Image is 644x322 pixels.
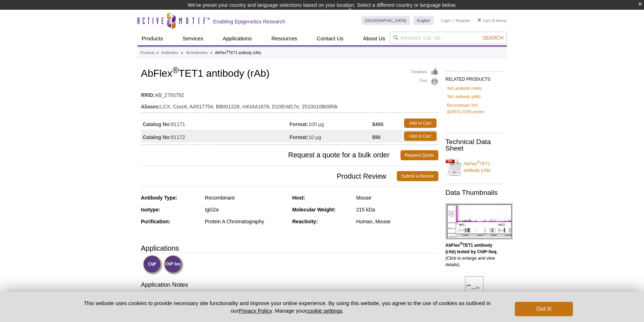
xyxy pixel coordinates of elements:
a: Print [411,78,438,86]
a: [GEOGRAPHIC_DATA] [362,16,410,25]
strong: Format: [290,134,308,140]
sup: ® [226,50,228,53]
span: Search [482,35,503,41]
p: (Click to enlarge and view details). [446,242,503,268]
strong: Reactivity: [292,219,318,224]
h1: AbFlex TET1 antibody (rAb) [141,68,438,80]
h3: Application Notes [141,281,438,291]
span: Request a quote for a bulk order [141,150,400,160]
strong: $90 [372,134,380,140]
img: AbFlex<sup>®</sup> TET1 antibody (rAb) tested by ChIP-Seq. [446,203,513,240]
strong: RRID: [141,92,155,98]
h2: RELATED PRODUCTS [446,71,503,84]
strong: Antibody Type: [141,195,178,201]
a: Add to Cart [404,118,437,128]
strong: $400 [372,121,383,128]
sup: ® [477,160,479,164]
td: 10 µg [290,130,372,143]
strong: Catalog No: [143,134,171,140]
a: Privacy Policy [238,308,272,314]
h2: Enabling Epigenetics Research [213,18,285,25]
li: (0 items) [478,16,507,25]
div: 215 kDa [356,206,438,213]
a: Add to Cart [404,131,437,141]
td: 100 µg [290,117,372,130]
td: LCX, Cxxc6, AA517754, BB001228, mKIAA1676, D10Ertd17e, 2510010B09Rik [141,99,438,111]
strong: Aliases: [141,103,161,110]
a: Register [456,18,470,23]
li: » [210,51,213,55]
strong: Format: [290,121,308,128]
strong: Catalog No: [143,121,171,128]
img: Your Cart [478,18,481,22]
a: Tet1 antibody (mAb) [447,85,482,91]
input: Keyword, Cat. No. [390,32,507,44]
li: AbFlex TET1 antibody (rAb) [215,51,261,55]
a: Products [137,32,167,45]
a: Recombinant Tet1 ([DATE]-2136) protein [447,102,502,115]
sup: ® [460,242,463,246]
td: 91172 [141,130,290,143]
strong: Molecular Weight: [292,207,336,213]
a: English [413,16,434,25]
a: Tet1 antibody (pAb) [447,93,481,100]
a: AbFlex®TET1 antibody (rAb) [446,156,503,178]
p: This website uses cookies to provide necessary site functionality and improve your online experie... [71,299,503,314]
button: cookie settings [306,308,342,314]
div: Mouse [356,194,438,201]
a: Resources [267,32,302,45]
button: Search [480,35,505,41]
strong: Isotype: [141,207,161,213]
b: AbFlex TET1 antibody (rAb) tested by ChIP-Seq. [446,243,498,254]
a: Feedback [411,68,438,76]
a: Cart [478,18,490,23]
a: Submit a Review [397,171,438,181]
h3: Applications [141,243,438,254]
span: Product Review [141,171,397,181]
a: Contact Us [312,32,348,45]
img: Change Here [348,5,367,22]
sup: ® [172,66,179,75]
td: AB_2793792 [141,88,438,99]
li: » [157,51,159,55]
img: ChIP Validated [143,255,163,275]
div: Human, Mouse [356,218,438,225]
div: Recombinant [205,194,287,201]
a: Products [141,50,155,56]
div: IgG2a [205,206,287,213]
strong: Host: [292,195,305,201]
li: » [181,51,183,55]
strong: Purification: [141,219,171,224]
h2: Data Thumbnails [446,189,503,196]
a: Login [441,18,451,23]
a: All Antibodies [186,50,207,56]
button: Got it! [515,302,573,316]
a: Antibodies [161,50,178,56]
td: 91171 [141,117,290,130]
a: Services [178,32,208,45]
img: ChIP-Seq Validated [164,255,184,275]
a: Request Quote [400,150,438,160]
a: Applications [218,32,256,45]
div: Protein A Chromatography [205,218,287,225]
h2: Technical Data Sheet [446,139,503,152]
a: About Us [359,32,390,45]
li: | [453,16,454,25]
